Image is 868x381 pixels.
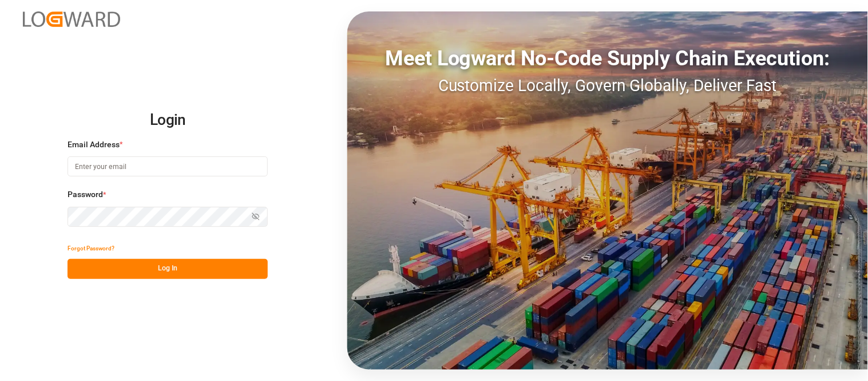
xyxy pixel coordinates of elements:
[347,74,868,98] div: Customize Locally, Govern Globally, Deliver Fast
[68,239,114,259] button: Forgot Password?
[68,156,268,176] input: Enter your email
[68,139,120,151] span: Email Address
[23,11,120,27] img: Logward_new_orange.png
[68,188,103,201] span: Password
[68,259,268,279] button: Log In
[347,43,868,74] div: Meet Logward No-Code Supply Chain Execution:
[68,102,268,139] h2: Login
